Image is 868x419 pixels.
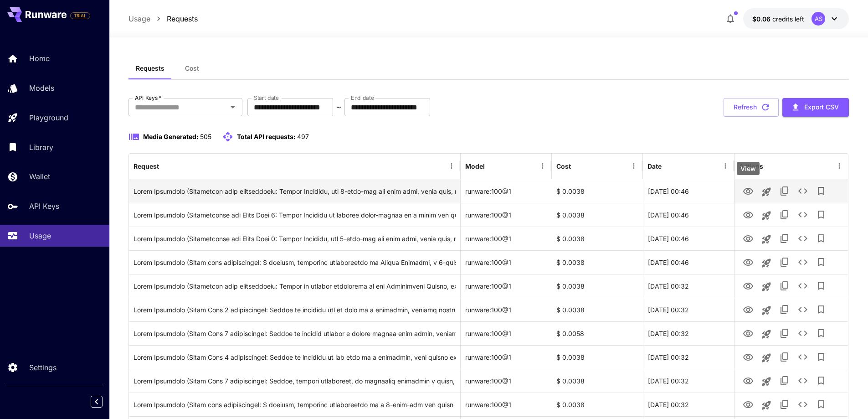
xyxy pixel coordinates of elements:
[643,345,734,369] div: 24 Sep, 2025 00:32
[134,346,456,369] div: Click to copy prompt
[812,229,830,248] button: Add to library
[226,101,239,114] button: Open
[556,162,571,170] div: Cost
[29,142,53,153] p: Library
[552,250,643,274] div: $ 0.0038
[461,298,552,321] div: runware:100@1
[794,300,812,319] button: See details
[739,371,757,390] button: View
[29,83,54,93] p: Models
[486,160,498,172] button: Sort
[134,322,456,345] div: Click to copy prompt
[776,324,794,342] button: Copy TaskUUID
[185,64,199,72] span: Cost
[572,160,585,172] button: Sort
[71,12,90,19] span: TRIAL
[739,205,757,224] button: View
[757,183,776,201] button: Launch in playground
[812,372,830,390] button: Add to library
[134,180,456,203] div: Click to copy prompt
[757,325,776,343] button: Launch in playground
[134,227,456,250] div: Click to copy prompt
[812,324,830,342] button: Add to library
[812,206,830,224] button: Add to library
[552,321,643,345] div: $ 0.0058
[643,298,734,321] div: 24 Sep, 2025 00:32
[752,14,804,24] div: $0.0649
[776,300,794,319] button: Copy TaskUUID
[794,372,812,390] button: See details
[772,15,804,23] span: credits left
[794,182,812,200] button: See details
[782,98,849,117] button: Export CSV
[336,102,341,113] p: ~
[776,182,794,200] button: Copy TaskUUID
[461,203,552,227] div: runware:100@1
[724,98,779,117] button: Refresh
[719,160,732,172] button: Menu
[29,112,68,123] p: Playground
[794,277,812,295] button: See details
[757,349,776,367] button: Launch in playground
[254,94,279,102] label: Start date
[737,162,760,175] div: View
[552,345,643,369] div: $ 0.0038
[167,13,198,24] a: Requests
[794,348,812,366] button: See details
[794,206,812,224] button: See details
[833,160,846,172] button: Menu
[461,250,552,274] div: runware:100@1
[739,181,757,200] button: View
[552,393,643,416] div: $ 0.0038
[794,395,812,414] button: See details
[552,203,643,227] div: $ 0.0038
[461,345,552,369] div: runware:100@1
[552,227,643,250] div: $ 0.0038
[757,230,776,248] button: Launch in playground
[776,229,794,248] button: Copy TaskUUID
[134,203,456,227] div: Click to copy prompt
[29,171,50,182] p: Wallet
[351,94,374,102] label: End date
[739,229,757,248] button: View
[135,94,161,102] label: API Keys
[445,160,458,172] button: Menu
[643,274,734,298] div: 24 Sep, 2025 00:32
[552,274,643,298] div: $ 0.0038
[136,64,164,72] span: Requests
[739,276,757,295] button: View
[134,251,456,274] div: Click to copy prompt
[757,372,776,391] button: Launch in playground
[794,324,812,342] button: See details
[143,133,199,140] span: Media Generated:
[160,160,173,172] button: Sort
[134,162,159,170] div: Request
[461,369,552,393] div: runware:100@1
[200,133,211,140] span: 505
[776,277,794,295] button: Copy TaskUUID
[134,369,456,393] div: Click to copy prompt
[757,278,776,296] button: Launch in playground
[627,160,640,172] button: Menu
[794,229,812,248] button: See details
[134,393,456,416] div: Click to copy prompt
[776,348,794,366] button: Copy TaskUUID
[812,12,825,26] div: AS
[128,13,150,24] a: Usage
[743,8,849,29] button: $0.0649AS
[29,362,56,373] p: Settings
[461,321,552,345] div: runware:100@1
[812,182,830,200] button: Add to library
[552,369,643,393] div: $ 0.0038
[461,179,552,203] div: runware:100@1
[29,230,51,241] p: Usage
[643,393,734,416] div: 24 Sep, 2025 00:32
[812,348,830,366] button: Add to library
[739,347,757,366] button: View
[752,15,772,23] span: $0.06
[757,396,776,414] button: Launch in playground
[643,321,734,345] div: 24 Sep, 2025 00:32
[739,300,757,319] button: View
